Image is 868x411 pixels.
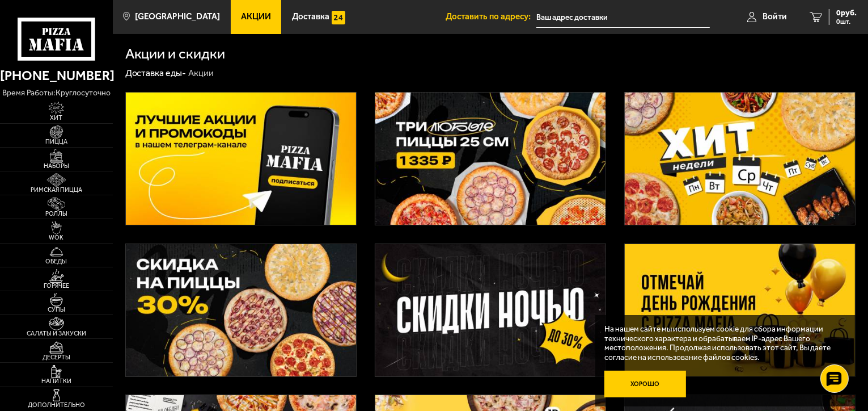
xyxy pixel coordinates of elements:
button: Хорошо [604,371,686,398]
span: Доставить по адресу: [446,12,536,21]
p: На нашем сайте мы используем cookie для сбора информации технического характера и обрабатываем IP... [604,324,840,362]
span: [GEOGRAPHIC_DATA] [135,12,220,21]
span: Акции [241,12,271,21]
span: Войти [763,12,787,21]
input: Ваш адрес доставки [536,7,710,28]
div: Акции [188,68,214,79]
span: 0 руб. [836,9,857,17]
h1: Акции и скидки [125,47,226,61]
span: Доставка [292,12,329,21]
span: 0 шт. [836,18,857,25]
img: 15daf4d41897b9f0e9f617042186c801.svg [332,11,345,24]
a: Доставка еды- [125,68,187,78]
